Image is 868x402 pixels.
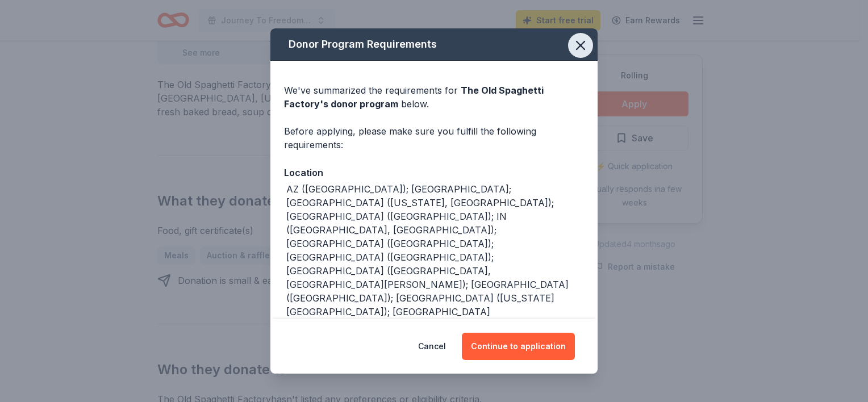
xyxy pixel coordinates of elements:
div: Donor Program Requirements [270,28,598,61]
div: Before applying, please make sure you fulfill the following requirements: [284,124,584,152]
div: Location [284,165,584,180]
button: Continue to application [462,333,575,360]
div: We've summarized the requirements for below. [284,83,584,111]
button: Cancel [418,333,446,360]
